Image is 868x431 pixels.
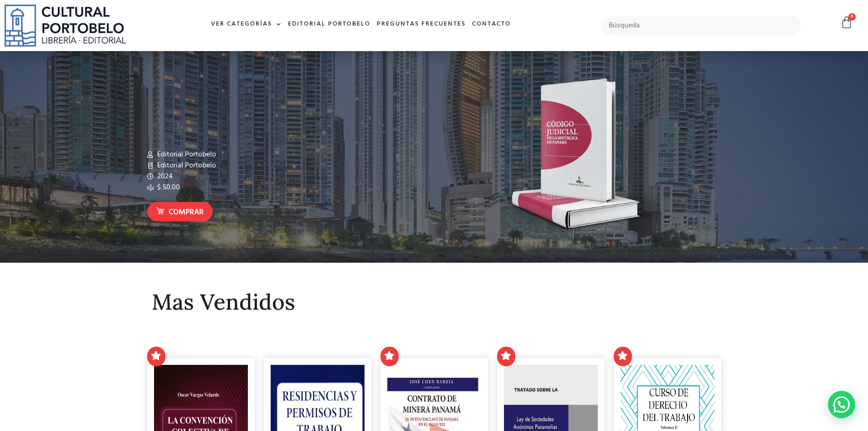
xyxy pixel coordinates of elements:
[147,202,213,222] a: Comprar
[374,15,469,34] a: Preguntas frecuentes
[155,160,216,171] span: Editorial Portobelo
[169,207,204,218] span: Comprar
[285,15,374,34] a: Editorial Portobelo
[152,290,717,314] h2: Mas Vendidos
[155,171,173,182] span: 2024
[848,13,856,21] span: 0
[155,182,180,193] span: $ 50.00
[208,15,285,34] a: Ver Categorías
[469,15,514,34] a: Contacto
[601,16,801,35] input: Búsqueda
[840,16,853,29] a: 0
[155,149,216,160] span: Editorial Portobelo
